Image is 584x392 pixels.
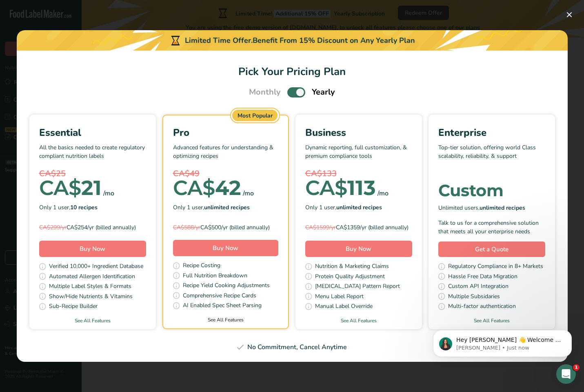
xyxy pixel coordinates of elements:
[39,168,146,180] div: CA$25
[80,245,105,253] span: Buy Now
[204,204,250,211] b: unlimited recipes
[438,143,545,168] p: Top-tier solution, offering world Class scalability, reliability, & support
[183,281,270,291] span: Recipe Yield Cooking Adjustments
[305,223,412,232] div: CA$1359/yr (billed annually)
[421,313,584,370] iframe: Intercom notifications message
[295,317,422,324] a: See All Features
[438,125,545,140] div: Enterprise
[232,110,278,121] div: Most Popular
[173,223,278,232] div: CA$500/yr (billed annually)
[448,282,509,292] span: Custom API Integration
[315,292,364,302] span: Menu Label Report
[438,219,545,236] div: Talk to us for a comprehensive solution that meets all your enterprise needs
[49,282,131,292] span: Multiple Label Styles & Formats
[315,302,373,312] span: Manual Label Override
[243,188,254,198] div: /mo
[173,175,215,200] span: CA$
[305,125,412,140] div: Business
[70,204,98,211] b: 10 recipes
[438,204,525,212] span: Unlimited users,
[173,180,241,196] div: 42
[346,245,371,253] span: Buy Now
[305,180,376,196] div: 113
[305,168,412,180] div: CA$133
[183,301,262,311] span: AI Enabled Spec Sheet Parsing
[49,302,98,312] span: Sub-Recipe Builder
[448,262,543,272] span: Regulatory Compliance in 8+ Markets
[39,203,98,212] span: Only 1 user,
[556,364,576,384] iframe: Intercom live chat
[29,317,156,324] a: See All Features
[438,182,545,199] div: Custom
[315,282,400,292] span: [MEDICAL_DATA] Pattern Report
[27,64,558,80] h1: Pick Your Pricing Plan
[573,364,580,371] span: 1
[39,223,146,232] div: CA$254/yr (billed annually)
[438,241,545,257] a: Get a Quote
[305,203,382,212] span: Only 1 user,
[480,204,525,212] b: unlimited recipes
[49,292,133,302] span: Show/Hide Nutrients & Vitamins
[49,262,143,272] span: Verified 10,000+ Ingredient Database
[39,175,81,200] span: CA$
[305,143,412,168] p: Dynamic reporting, full customization, & premium compliance tools
[448,272,517,282] span: Hassle Free Data Migration
[173,224,200,231] span: CA$588/yr
[249,86,281,98] span: Monthly
[49,272,135,282] span: Automated Allergen Identification
[39,143,146,168] p: All the basics needed to create regulatory compliant nutrition labels
[39,241,146,257] button: Buy Now
[183,291,256,301] span: Comprehensive Recipe Cards
[315,272,385,282] span: Protein Quality Adjustment
[377,188,389,198] div: /mo
[183,271,247,281] span: Full Nutrition Breakdown
[253,35,415,46] div: Benefit From 15% Discount on Any Yearly Plan
[305,224,336,231] span: CA$1599/yr
[173,168,278,180] div: CA$49
[305,241,412,257] button: Buy Now
[448,302,516,312] span: Multi-factor authentication
[17,30,568,51] div: Limited Time Offer.
[173,240,278,256] button: Buy Now
[39,180,102,196] div: 21
[448,292,500,302] span: Multiple Subsidaries
[39,125,146,140] div: Essential
[39,224,67,231] span: CA$299/yr
[27,342,558,352] div: No Commitment, Cancel Anytime
[305,175,347,200] span: CA$
[163,316,288,323] a: See All Features
[183,261,220,271] span: Recipe Costing
[312,86,335,98] span: Yearly
[173,203,250,212] span: Only 1 user,
[213,244,238,252] span: Buy Now
[173,125,278,140] div: Pro
[315,262,389,272] span: Nutrition & Marketing Claims
[475,245,509,254] span: Get a Quote
[103,188,114,198] div: /mo
[336,204,382,211] b: unlimited recipes
[173,143,278,168] p: Advanced features for understanding & optimizing recipes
